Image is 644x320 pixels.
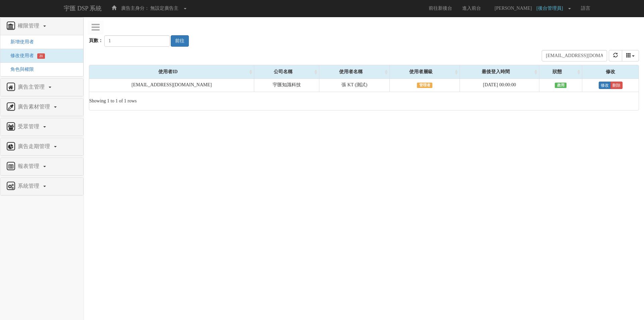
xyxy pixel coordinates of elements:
[582,65,639,79] div: 修改
[16,84,48,90] span: 廣告主管理
[5,141,78,152] a: 廣告走期管理
[89,65,254,79] div: 使用者ID
[150,6,178,11] span: 無設定廣告主
[16,143,53,149] span: 廣告走期管理
[89,98,137,103] span: Showing 1 to 1 of 1 rows
[16,23,43,29] span: 權限管理
[460,65,539,79] div: 最後登入時間
[121,6,149,11] span: 廣告主身分：
[5,161,78,172] a: 報表管理
[89,37,103,44] label: 頁數：
[599,82,611,89] a: 修改
[5,67,34,72] a: 角色與權限
[622,50,639,61] button: columns
[89,79,254,92] td: [EMAIL_ADDRESS][DOMAIN_NAME]
[5,53,34,58] a: 修改使用者
[539,65,582,79] div: 狀態
[37,53,45,59] span: 21
[319,65,389,79] div: 使用者名稱
[555,83,567,88] span: 啟用
[542,50,607,61] input: Search
[5,181,78,192] a: 系統管理
[5,102,78,112] a: 廣告素材管理
[390,65,460,79] div: 使用者層級
[16,163,43,169] span: 報表管理
[5,21,78,32] a: 權限管理
[609,50,622,61] button: refresh
[536,6,566,11] span: [後台管理員]
[622,50,639,61] div: Columns
[319,79,389,92] td: 張 KT (測試)
[254,65,319,79] div: 公司名稱
[5,82,78,93] a: 廣告主管理
[16,183,43,189] span: 系統管理
[5,122,78,132] a: 受眾管理
[610,82,623,89] a: 刪除
[16,124,43,129] span: 受眾管理
[171,35,189,47] button: 前往
[491,6,535,11] span: [PERSON_NAME]
[417,83,432,88] span: 管理者
[460,79,539,92] td: [DATE] 00:00:00
[254,79,319,92] td: 宇匯知識科技
[16,104,53,109] span: 廣告素材管理
[5,39,34,44] a: 新增使用者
